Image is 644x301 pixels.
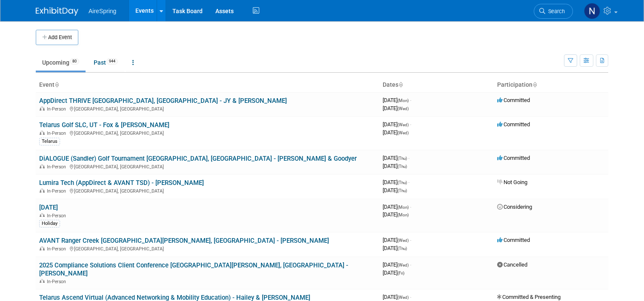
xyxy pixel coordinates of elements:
img: Natalie Pyron [584,3,600,19]
span: [DATE] [383,155,409,161]
span: [DATE] [383,97,411,103]
span: Cancelled [497,261,527,268]
span: - [410,261,411,268]
div: [GEOGRAPHIC_DATA], [GEOGRAPHIC_DATA] [39,187,376,194]
img: In-Person Event [40,213,45,217]
button: Add Event [36,30,78,45]
span: (Mon) [398,213,409,217]
span: (Wed) [398,106,409,111]
span: - [410,204,411,210]
div: Telarus [39,138,60,145]
span: In-Person [47,131,69,136]
a: AVANT Ranger Creek [GEOGRAPHIC_DATA][PERSON_NAME], [GEOGRAPHIC_DATA] - [PERSON_NAME] [39,237,329,244]
span: [DATE] [383,270,404,276]
div: Holiday [39,220,60,227]
span: [DATE] [383,187,407,193]
img: In-Person Event [40,246,45,250]
a: Sort by Participation Type [532,81,537,88]
span: [DATE] [383,294,411,300]
span: (Wed) [398,295,409,300]
span: (Wed) [398,238,409,243]
span: [DATE] [383,245,407,251]
span: (Thu) [398,246,407,251]
a: Sort by Event Name [54,81,59,88]
span: - [408,155,409,161]
span: [DATE] [383,261,411,268]
span: [DATE] [383,129,409,136]
span: In-Person [47,106,69,112]
a: Search [534,4,573,19]
a: [DATE] [39,204,58,211]
div: [GEOGRAPHIC_DATA], [GEOGRAPHIC_DATA] [39,163,376,170]
a: AppDirect THRIVE [GEOGRAPHIC_DATA], [GEOGRAPHIC_DATA] - JY & [PERSON_NAME] [39,97,287,105]
span: Committed [497,97,530,103]
span: - [410,121,411,128]
span: - [408,179,409,185]
a: Lumira Tech (AppDirect & AVANT TSD) - [PERSON_NAME] [39,179,204,187]
span: Committed [497,121,530,128]
img: In-Person Event [40,164,45,168]
div: [GEOGRAPHIC_DATA], [GEOGRAPHIC_DATA] [39,105,376,112]
span: (Wed) [398,263,409,267]
a: 2025 Compliance Solutions Client Conference [GEOGRAPHIC_DATA][PERSON_NAME], [GEOGRAPHIC_DATA] - [... [39,261,348,277]
span: (Mon) [398,98,409,103]
span: (Wed) [398,122,409,127]
span: (Thu) [398,180,407,185]
span: Committed & Presenting [497,294,561,300]
span: In-Person [47,279,69,284]
img: In-Person Event [40,279,45,283]
span: (Mon) [398,205,409,210]
img: ExhibitDay [36,7,78,16]
span: [DATE] [383,211,409,218]
a: Sort by Start Date [398,81,403,88]
span: AireSpring [89,8,116,14]
span: [DATE] [383,237,411,243]
span: (Fri) [398,271,404,275]
span: 80 [70,58,79,65]
span: In-Person [47,213,69,219]
a: DiALOGUE (Sandler) Golf Tournament [GEOGRAPHIC_DATA], [GEOGRAPHIC_DATA] - [PERSON_NAME] & Goodyer [39,155,357,162]
span: [DATE] [383,179,409,185]
img: In-Person Event [40,106,45,111]
a: Upcoming80 [36,54,86,71]
div: [GEOGRAPHIC_DATA], [GEOGRAPHIC_DATA] [39,129,376,136]
span: [DATE] [383,204,411,210]
span: Search [545,8,565,14]
span: In-Person [47,164,69,170]
div: [GEOGRAPHIC_DATA], [GEOGRAPHIC_DATA] [39,245,376,252]
th: Event [36,78,379,92]
span: Not Going [497,179,527,185]
a: Past944 [87,54,124,71]
span: (Wed) [398,131,409,135]
span: [DATE] [383,105,409,111]
span: (Thu) [398,188,407,193]
th: Dates [379,78,494,92]
span: Considering [497,204,532,210]
span: (Thu) [398,164,407,169]
span: In-Person [47,246,69,252]
span: - [410,237,411,243]
a: Telarus Golf SLC, UT - Fox & [PERSON_NAME] [39,121,169,129]
span: Committed [497,155,530,161]
span: Committed [497,237,530,243]
span: In-Person [47,188,69,194]
span: [DATE] [383,163,407,169]
span: [DATE] [383,121,411,128]
th: Participation [494,78,608,92]
span: 944 [106,58,118,65]
span: (Thu) [398,156,407,161]
span: - [410,97,411,103]
span: - [410,294,411,300]
img: In-Person Event [40,188,45,193]
img: In-Person Event [40,131,45,135]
